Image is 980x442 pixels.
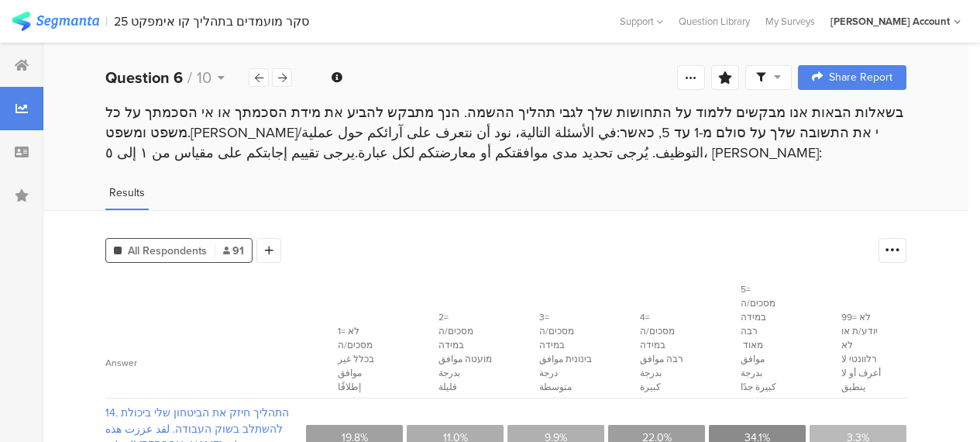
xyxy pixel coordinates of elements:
[841,310,881,394] span: 99= לא יודע/ת או לא רלוונטי لا أعرف أو لا ينطبق
[741,282,776,394] span: 5= מסכים/ה במידה רבה מאוד موافق بدرجة كبيرة جدًا
[758,14,823,29] a: My Surveys
[128,243,207,259] span: All Respondents
[105,66,183,89] b: Question 6
[105,356,137,370] span: Answer
[830,14,950,29] div: [PERSON_NAME] Account
[223,243,244,259] span: 91
[114,14,309,29] div: סקר מועמדים בתהליך קו אימפקט 25
[620,9,663,33] div: Support
[438,310,492,394] span: 2= מסכים/ה במידה מועטה موافق بدرجة قليلة
[539,310,592,394] span: 3= מסכים/ה במידה בינונית موافق درجة متوسطة
[105,102,906,163] div: בשאלות הבאות אנו מבקשים ללמוד על התחושות שלך לגבי תהליך ההשמה. הנך מתבקש להביע את מידת הסכמתך או ...
[187,66,192,89] span: /
[197,66,211,89] span: 10
[829,72,892,83] span: Share Report
[109,185,145,201] span: Results
[338,324,374,394] span: 1= לא מסכים/ה בכלל غير موافق إطلاقًا
[640,310,683,394] span: 4= מסכים/ה במידה רבה موافق بدرجة كبيرة
[12,12,99,31] img: segmanta logo
[671,14,758,29] a: Question Library
[105,12,108,30] div: |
